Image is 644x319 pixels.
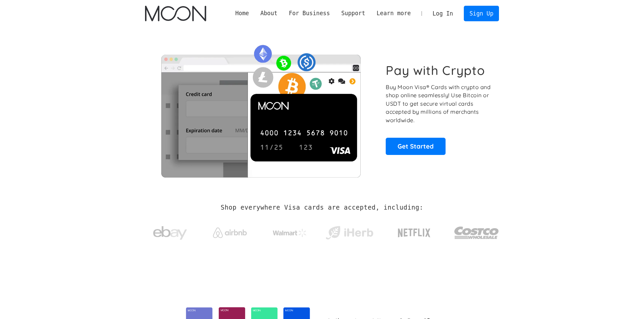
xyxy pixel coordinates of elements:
a: Walmart [264,222,315,240]
div: Support [341,9,365,18]
a: Log In [427,6,459,21]
a: iHerb [324,217,375,245]
img: Costco [454,220,499,245]
a: Airbnb [205,221,255,241]
a: Costco [454,213,499,249]
img: Netflix [397,224,431,241]
div: Support [336,9,371,18]
div: About [260,9,278,18]
h2: Shop everywhere Visa cards are accepted, including: [221,204,423,211]
a: Sign Up [464,6,499,21]
div: For Business [283,9,336,18]
a: Get Started [386,138,446,155]
img: Walmart [273,229,307,237]
p: Buy Moon Visa® Cards with crypto and shop online seamlessly! Use Bitcoin or USDT to get secure vi... [386,83,492,125]
img: iHerb [324,224,375,242]
h1: Pay with Crypto [386,63,485,78]
div: Learn more [377,9,411,18]
a: Netflix [384,218,445,245]
img: Moon Logo [145,6,206,21]
a: Home [230,9,255,18]
img: Moon Cards let you spend your crypto anywhere Visa is accepted. [145,40,377,177]
div: For Business [289,9,330,18]
a: ebay [145,216,195,247]
img: ebay [153,222,187,244]
div: About [255,9,283,18]
img: Airbnb [213,228,247,238]
div: Learn more [371,9,416,18]
a: home [145,6,206,21]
